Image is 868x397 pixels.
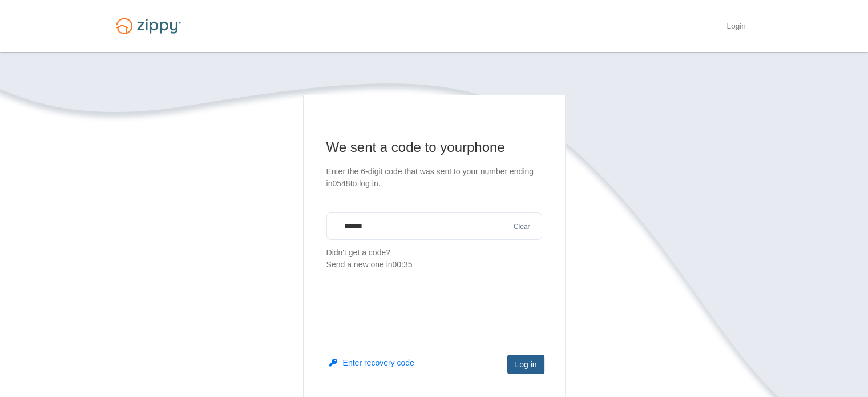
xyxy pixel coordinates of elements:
button: Log in [507,355,544,374]
p: Didn't get a code? [326,247,542,271]
button: Clear [510,222,534,232]
div: Send a new one in 00:35 [326,259,542,271]
p: Enter the 6-digit code that was sent to your number ending in 0548 to log in. [326,166,542,190]
h1: We sent a code to your phone [326,138,542,157]
a: Login [726,22,745,33]
img: Logo [109,13,188,39]
button: Enter recovery code [329,357,414,368]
